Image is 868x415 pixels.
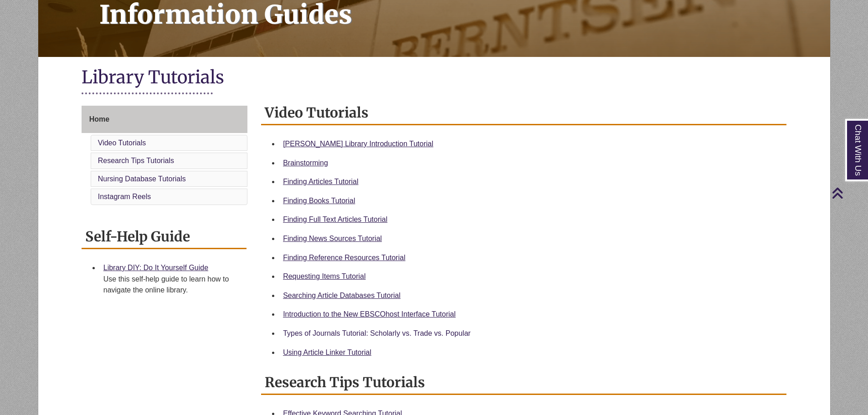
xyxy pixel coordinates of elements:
a: Finding Full Text Articles Tutorial [283,215,387,223]
a: Using Article Linker Tutorial [283,348,371,356]
a: Nursing Database Tutorials [98,175,186,183]
a: Library DIY: Do It Yourself Guide [103,264,208,272]
a: Research Tips Tutorials [98,157,174,164]
a: Brainstorming [283,159,328,167]
a: Finding Reference Resources Tutorial [283,254,406,261]
a: Requesting Items Tutorial [283,272,365,280]
h2: Self-Help Guide [82,225,247,249]
h2: Research Tips Tutorials [261,371,786,395]
a: Finding News Sources Tutorial [283,235,382,242]
div: Guide Page Menu [82,106,247,207]
a: Finding Books Tutorial [283,197,355,205]
a: Types of Journals Tutorial: Scholarly vs. Trade vs. Popular [283,329,471,337]
a: Finding Articles Tutorial [283,178,358,185]
span: Home [89,115,109,123]
a: Back to Top [832,187,866,199]
div: Use this self-help guide to learn how to navigate the online library. [103,274,239,296]
a: Instagram Reels [98,193,151,200]
h2: Video Tutorials [261,101,786,125]
a: Searching Article Databases Tutorial [283,292,401,299]
h1: Library Tutorials [82,66,787,90]
a: Home [82,106,247,133]
a: [PERSON_NAME] Library Introduction Tutorial [283,140,433,148]
a: Video Tutorials [98,139,146,147]
a: Introduction to the New EBSCOhost Interface Tutorial [283,310,456,318]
